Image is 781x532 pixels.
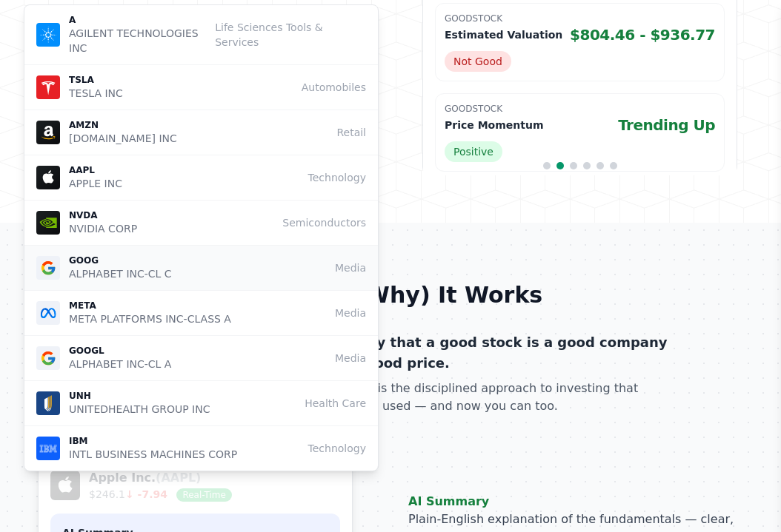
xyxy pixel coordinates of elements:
[24,426,378,471] button: IBM IBM INTL BUSINESS MACHINES CORP Technology
[69,164,122,176] p: AAPL
[305,396,366,411] span: Health Care
[69,312,231,326] p: META PLATFORMS INC-CLASS A
[36,437,60,460] img: IBM
[302,80,366,95] span: Automobiles
[69,176,122,191] p: APPLE INC
[570,162,577,169] span: Go to slide 3
[24,291,378,336] button: META META META PLATFORMS INC-CLASS A Media
[69,390,210,402] p: UNH
[156,471,201,485] span: (AAPL)
[556,162,564,169] span: Go to slide 2
[69,345,171,357] p: GOOGL
[69,74,123,86] p: TSLA
[89,469,232,487] p: Apple Inc.
[69,86,123,101] p: TESLA INC
[36,75,60,99] img: TSLA
[89,487,232,502] p: $246.1
[36,23,60,47] img: A
[24,201,378,246] button: NVDA NVDA NVIDIA CORP Semiconductors
[18,282,763,309] h2: How (and Why) It Works
[610,162,617,169] span: Go to slide 6
[69,266,172,281] p: ALPHABET INC-CL C
[445,118,543,132] p: Price Momentum
[543,162,551,169] span: Go to slide 1
[69,119,177,131] p: AMZN
[69,14,215,26] p: A
[69,221,137,236] p: NVIDIA CORP
[69,209,137,221] p: NVDA
[445,51,511,72] span: Not Good
[445,13,715,24] p: GoodStock
[36,211,60,235] img: NVDA
[570,24,715,45] span: $804.46 - $936.77
[125,488,167,500] span: ↓ -7.94
[618,115,715,135] span: Trending Up
[335,306,366,320] span: Media
[36,121,60,144] img: AMZN
[335,260,366,275] span: Media
[106,332,675,374] p: We believe in the simple philosophy that a good stock is a good company at a good price.
[50,471,80,500] img: Apple Logo
[583,162,591,169] span: Go to slide 4
[336,125,366,140] span: Retail
[69,255,172,266] p: GOOG
[24,246,378,291] button: GOOG GOOG ALPHABET INC-CL C Media
[106,380,675,415] p: Buying good companies at good prices is the disciplined approach to investing that professionals ...
[596,162,604,169] span: Go to slide 5
[24,336,378,381] button: GOOGL GOOGL ALPHABET INC-CL A Media
[69,447,237,462] p: INTL BUSINESS MACHINES CORP
[282,215,366,230] span: Semiconductors
[24,381,378,426] button: UNH UNH UNITEDHEALTH GROUP INC Health Care
[69,435,237,447] p: IBM
[24,5,378,65] button: A A AGILENT TECHNOLOGIES INC Life Sciences Tools & Services
[69,300,231,312] p: META
[176,488,231,502] span: Real-Time
[69,131,177,146] p: [DOMAIN_NAME] INC
[308,441,366,456] span: Technology
[445,27,562,42] p: Estimated Valuation
[36,346,60,370] img: GOOGL
[308,170,366,185] span: Technology
[36,256,60,280] img: GOOG
[408,493,763,511] h3: AI Summary
[445,103,715,115] p: GoodStock
[215,20,366,50] span: Life Sciences Tools & Services
[24,65,378,110] button: TSLA TSLA TESLA INC Automobiles
[36,301,60,325] img: META
[36,391,60,415] img: UNH
[36,166,60,189] img: AAPL
[445,141,502,162] span: Positive
[335,351,366,366] span: Media
[24,110,378,155] button: AMZN AMZN [DOMAIN_NAME] INC Retail
[69,402,210,417] p: UNITEDHEALTH GROUP INC
[69,357,171,371] p: ALPHABET INC-CL A
[24,155,378,201] button: AAPL AAPL APPLE INC Technology
[69,26,215,55] p: AGILENT TECHNOLOGIES INC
